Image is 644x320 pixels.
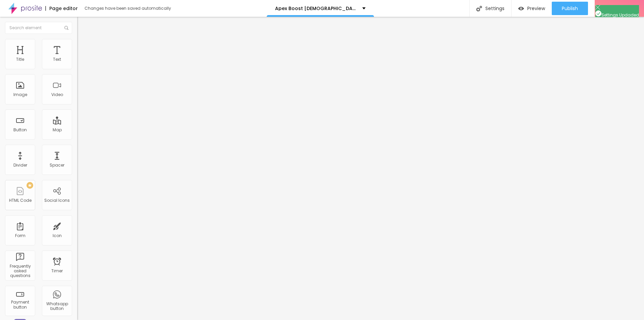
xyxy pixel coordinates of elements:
[16,57,24,62] div: Title
[562,6,578,11] span: Publish
[51,92,63,97] div: Video
[53,233,62,238] div: Icon
[85,6,171,10] div: Changes have been saved automatically
[64,26,68,30] img: Icone
[9,198,32,203] div: HTML Code
[53,57,61,62] div: Text
[595,12,639,18] span: Settings Updaded
[275,6,357,11] p: Apex Boost [DEMOGRAPHIC_DATA][MEDICAL_DATA] My Honest Reviews 2025
[7,300,33,310] div: Payment button
[552,2,588,15] button: Publish
[44,198,70,203] div: Social Icons
[13,128,27,132] div: Button
[13,163,27,168] div: Divider
[518,6,524,11] img: view-1.svg
[53,128,62,132] div: Map
[50,163,64,168] div: Spacer
[476,6,482,11] img: Icone
[51,269,63,273] div: Timer
[595,10,601,16] img: Icone
[77,17,644,320] iframe: Editor
[512,2,552,15] button: Preview
[5,22,72,34] input: Search element
[13,92,27,97] div: Image
[595,5,600,10] img: Icone
[7,264,33,278] div: Frequently asked questions
[527,6,545,11] span: Preview
[15,233,25,238] div: Form
[44,302,70,311] div: Whatsapp button
[45,6,78,11] div: Page editor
